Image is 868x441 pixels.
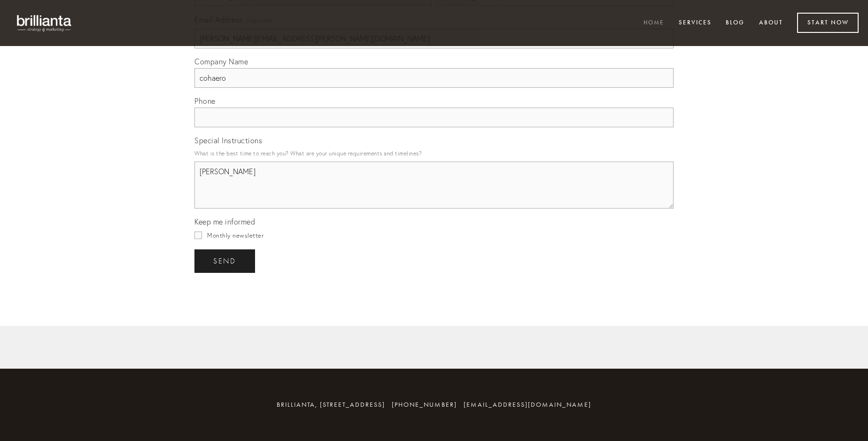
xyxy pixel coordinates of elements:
a: Tatyana White [452,347,461,356]
span: brillianta, [STREET_ADDRESS] [277,401,385,409]
p: What is the best time to reach you? What are your unique requirements and timelines? [194,147,674,160]
a: Home [637,15,670,31]
span: Keep me informed [194,217,255,226]
a: Services [673,15,718,31]
span: Company Name [194,57,248,66]
img: brillianta - research, strategy, marketing [9,9,80,37]
a: Tatyana White [437,347,446,356]
a: [EMAIL_ADDRESS][DOMAIN_NAME] [464,401,591,409]
span: Special Instructions [194,136,262,145]
a: Tatyana Bolotnikov White [422,347,431,356]
span: Monthly newsletter [207,232,263,239]
textarea: [PERSON_NAME] [194,162,674,209]
a: About [753,15,789,31]
a: Blog [720,15,751,31]
a: Start Now [797,13,859,33]
span: [PHONE_NUMBER] [392,401,457,409]
input: Monthly newsletter [194,232,202,239]
span: send [213,257,236,265]
a: tatyana@brillianta.com [407,347,416,356]
button: sendsend [194,249,255,273]
span: Phone [194,96,216,106]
